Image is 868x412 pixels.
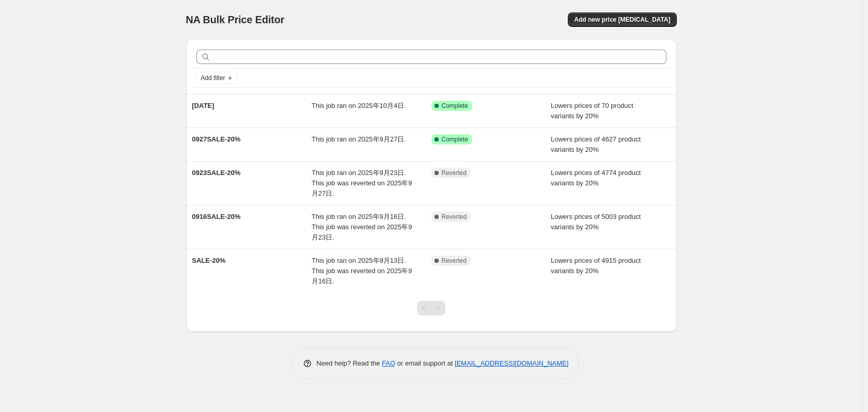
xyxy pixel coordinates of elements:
[442,135,468,144] span: Complete
[312,169,412,197] span: This job ran on 2025年9月23日. This job was reverted on 2025年9月27日.
[442,213,467,221] span: Reverted
[196,72,238,84] button: Add filter
[442,102,468,110] span: Complete
[312,135,406,143] span: This job ran on 2025年9月27日.
[312,213,412,241] span: This job ran on 2025年9月16日. This job was reverted on 2025年9月23日.
[186,14,285,25] span: NA Bulk Price Editor
[201,74,225,82] span: Add filter
[442,169,467,177] span: Reverted
[312,257,412,285] span: This job ran on 2025年9月13日. This job was reverted on 2025年9月16日.
[442,257,467,265] span: Reverted
[317,359,382,367] span: Need help? Read the
[192,169,241,177] span: 0923SALE-20%
[192,102,214,109] span: [DATE]
[551,169,641,187] span: Lowers prices of 4774 product variants by 20%
[312,102,406,109] span: This job ran on 2025年10月4日.
[551,213,641,231] span: Lowers prices of 5003 product variants by 20%
[551,257,641,275] span: Lowers prices of 4915 product variants by 20%
[192,213,241,220] span: 0916SALE-20%
[455,359,568,367] a: [EMAIL_ADDRESS][DOMAIN_NAME]
[382,359,395,367] a: FAQ
[417,301,445,315] nav: Pagination
[395,359,455,367] span: or email support at
[574,15,670,24] span: Add new price [MEDICAL_DATA]
[551,135,641,153] span: Lowers prices of 4627 product variants by 20%
[568,12,676,27] button: Add new price [MEDICAL_DATA]
[192,135,241,143] span: 0927SALE-20%
[192,257,226,264] span: SALE-20%
[551,102,633,120] span: Lowers prices of 70 product variants by 20%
